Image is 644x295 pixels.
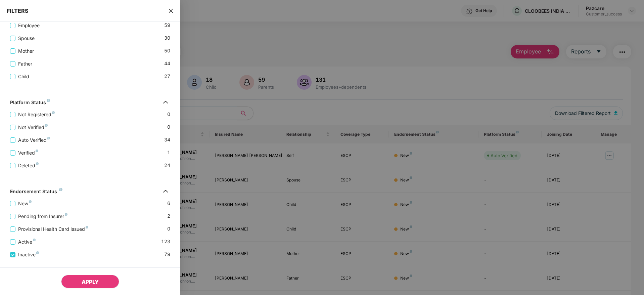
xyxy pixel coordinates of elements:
div: Endorsement Status [10,188,62,197]
span: close [168,7,174,14]
img: svg+xml;base64,PHN2ZyB4bWxucz0iaHR0cDovL3d3dy53My5vcmcvMjAwMC9zdmciIHdpZHRoPSI4IiBoZWlnaHQ9IjgiIH... [29,200,32,203]
img: svg+xml;base64,PHN2ZyB4bWxucz0iaHR0cDovL3d3dy53My5vcmcvMjAwMC9zdmciIHdpZHRoPSI4IiBoZWlnaHQ9IjgiIH... [47,99,50,102]
span: APPLY [82,279,99,285]
div: Platform Status [10,99,50,108]
span: Verified [15,149,41,157]
span: 44 [164,60,170,68]
img: svg+xml;base64,PHN2ZyB4bWxucz0iaHR0cDovL3d3dy53My5vcmcvMjAwMC9zdmciIHdpZHRoPSI4IiBoZWlnaHQ9IjgiIH... [45,124,48,127]
span: Pending from Insurer [15,213,70,220]
img: svg+xml;base64,PHN2ZyB4bWxucz0iaHR0cDovL3d3dy53My5vcmcvMjAwMC9zdmciIHdpZHRoPSI4IiBoZWlnaHQ9IjgiIH... [33,239,36,241]
span: Not Verified [15,124,50,131]
img: svg+xml;base64,PHN2ZyB4bWxucz0iaHR0cDovL3d3dy53My5vcmcvMjAwMC9zdmciIHdpZHRoPSI4IiBoZWlnaHQ9IjgiIH... [52,111,55,114]
span: New [15,200,34,207]
img: svg+xml;base64,PHN2ZyB4bWxucz0iaHR0cDovL3d3dy53My5vcmcvMjAwMC9zdmciIHdpZHRoPSI4IiBoZWlnaHQ9IjgiIH... [59,188,62,191]
span: 59 [164,22,170,29]
span: 0 [167,123,170,131]
img: svg+xml;base64,PHN2ZyB4bWxucz0iaHR0cDovL3d3dy53My5vcmcvMjAwMC9zdmciIHdpZHRoPSIzMiIgaGVpZ2h0PSIzMi... [160,97,171,108]
span: 0 [167,225,170,233]
span: 1 [167,149,170,157]
span: Not Registered [15,111,57,118]
img: svg+xml;base64,PHN2ZyB4bWxucz0iaHR0cDovL3d3dy53My5vcmcvMjAwMC9zdmciIHdpZHRoPSIzMiIgaGVpZ2h0PSIzMi... [160,186,171,197]
span: Provisional Health Card Issued [15,225,91,233]
span: Inactive [15,251,42,258]
span: FILTERS [7,7,29,14]
span: Employee [15,22,42,29]
span: 2 [167,212,170,220]
img: svg+xml;base64,PHN2ZyB4bWxucz0iaHR0cDovL3d3dy53My5vcmcvMjAwMC9zdmciIHdpZHRoPSI4IiBoZWlnaHQ9IjgiIH... [86,226,88,228]
span: Mother [15,47,37,55]
span: 6 [167,200,170,207]
img: svg+xml;base64,PHN2ZyB4bWxucz0iaHR0cDovL3d3dy53My5vcmcvMjAwMC9zdmciIHdpZHRoPSI4IiBoZWlnaHQ9IjgiIH... [65,213,67,216]
span: 0 [167,111,170,118]
span: Active [15,238,38,246]
span: 30 [164,34,170,42]
span: Father [15,60,35,68]
img: svg+xml;base64,PHN2ZyB4bWxucz0iaHR0cDovL3d3dy53My5vcmcvMjAwMC9zdmciIHdpZHRoPSI4IiBoZWlnaHQ9IjgiIH... [47,137,50,139]
img: svg+xml;base64,PHN2ZyB4bWxucz0iaHR0cDovL3d3dy53My5vcmcvMjAwMC9zdmciIHdpZHRoPSI4IiBoZWlnaHQ9IjgiIH... [36,251,39,254]
span: Auto Verified [15,136,53,144]
span: 27 [164,73,170,80]
span: 34 [164,136,170,144]
span: Deleted [15,162,41,169]
span: Child [15,73,32,80]
span: 123 [161,238,170,246]
img: svg+xml;base64,PHN2ZyB4bWxucz0iaHR0cDovL3d3dy53My5vcmcvMjAwMC9zdmciIHdpZHRoPSI4IiBoZWlnaHQ9IjgiIH... [36,150,38,152]
span: 24 [164,162,170,169]
button: APPLY [61,275,119,288]
img: svg+xml;base64,PHN2ZyB4bWxucz0iaHR0cDovL3d3dy53My5vcmcvMjAwMC9zdmciIHdpZHRoPSI4IiBoZWlnaHQ9IjgiIH... [36,162,39,165]
span: Spouse [15,35,37,42]
span: 50 [164,47,170,55]
span: 79 [164,251,170,258]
